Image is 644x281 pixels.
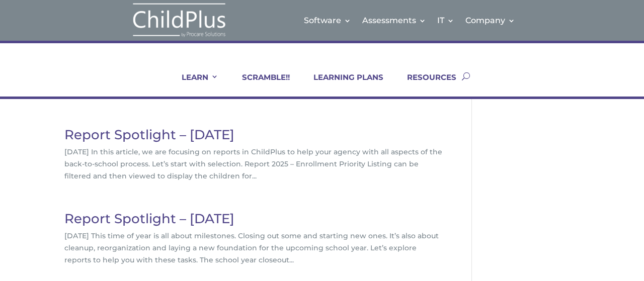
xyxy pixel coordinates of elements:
[169,72,218,97] a: LEARN
[229,72,290,97] a: SCRAMBLE!!
[301,72,383,97] a: LEARNING PLANS
[64,127,234,143] a: Report Spotlight – [DATE]
[64,212,444,266] article: [DATE] This time of year is all about milestones. Closing out some and starting new ones. It’s al...
[64,128,444,182] article: [DATE] In this article, we are focusing on reports in ChildPlus to help your agency with all aspe...
[64,211,234,227] a: Report Spotlight – [DATE]
[394,72,456,97] a: RESOURCES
